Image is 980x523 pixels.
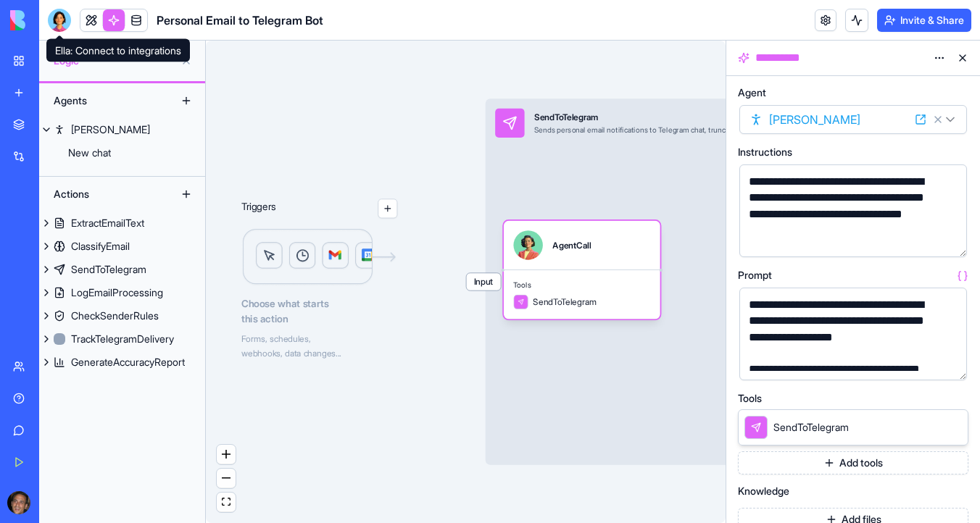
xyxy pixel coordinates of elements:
div: GenerateAccuracyReport [71,355,185,369]
div: AgentCall [552,239,591,251]
span: SendToTelegram [773,420,849,435]
a: ClassifyEmail [39,235,205,258]
div: Actions [46,183,162,206]
div: Sends personal email notifications to Telegram chat, truncating messages over 4096 characters [534,125,849,135]
img: logo [10,10,100,30]
span: Personal Email to Telegram Bot [157,12,323,29]
div: InputSendToTelegramSends personal email notifications to Telegram chat, truncating messages over ... [486,99,927,465]
span: Knowledge [738,486,789,496]
div: LogEmailProcessing [71,285,163,300]
button: fit view [217,493,236,512]
span: SendToTelegram [533,296,597,308]
a: GenerateAccuracyReport [39,351,205,374]
a: CheckSenderRules [39,304,205,327]
div: New chat [68,146,111,160]
button: Invite & Share [877,9,971,32]
span: Tools [738,393,762,403]
a: LogEmailProcessing [39,281,205,304]
div: SendToTelegram [534,111,849,123]
span: Choose what starts this action [241,296,398,325]
a: [PERSON_NAME] [39,118,205,141]
div: [PERSON_NAME] [71,122,150,137]
div: AgentCallToolsSendToTelegram [504,221,660,319]
div: ClassifyEmail [71,239,130,254]
a: New chat [39,141,205,164]
div: ExtractEmailText [71,216,144,230]
a: TrackTelegramDelivery [39,327,205,351]
span: Input [467,273,501,290]
a: SendToTelegram [39,258,205,281]
div: SendToTelegram [71,262,146,277]
a: ExtractEmailText [39,212,205,235]
button: zoom out [217,469,236,488]
button: Add tools [738,451,968,474]
img: ACg8ocKwlY-G7EnJG7p3bnYwdp_RyFFHyn9MlwQjYsG_56ZlydI1TXjL_Q=s96-c [7,491,30,514]
span: Prompt [738,270,772,280]
button: zoom in [217,445,236,464]
span: Agent [738,88,766,98]
div: CheckSenderRules [71,309,159,323]
span: Instructions [738,147,792,157]
div: TrackTelegramDelivery [71,332,174,346]
div: Agents [46,89,162,112]
div: TriggersLogicChoose what startsthis actionForms, schedules,webhooks, data changes... [241,159,398,360]
img: Logic [241,228,398,287]
span: Forms, schedules, webhooks, data changes... [241,333,341,359]
span: Tools [513,280,650,289]
p: Triggers [241,198,276,218]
